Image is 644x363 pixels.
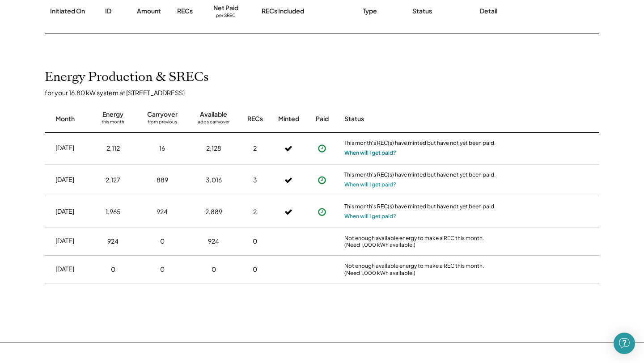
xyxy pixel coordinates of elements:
div: RECs [177,7,193,16]
div: adds carryover [198,119,229,128]
div: 889 [157,176,168,185]
button: When will I get paid? [344,212,396,221]
div: 2 [253,144,257,153]
div: [DATE] [55,175,74,184]
button: When will I get paid? [344,180,396,189]
div: 0 [253,265,257,274]
div: 2,112 [106,144,120,153]
div: 924 [107,237,119,246]
div: 0 [160,237,165,246]
div: Type [363,7,377,16]
div: This month's REC(s) have minted but have not yet been paid. [344,139,496,148]
div: Energy [102,110,123,119]
div: RECs [247,114,263,123]
div: Initiated On [50,7,85,16]
div: This month's REC(s) have minted but have not yet been paid. [344,171,496,180]
div: 3,016 [206,176,222,185]
div: Available [200,110,227,119]
button: Payment approved, but not yet initiated. [315,142,329,155]
div: Detail [480,7,497,16]
div: 3 [253,176,257,185]
div: 2,128 [206,144,221,153]
div: Open Intercom Messenger [614,333,635,354]
div: 2,889 [205,207,222,216]
button: Payment approved, but not yet initiated. [315,173,329,187]
div: Not enough available energy to make a REC this month. (Need 1,000 kWh available.) [344,235,496,249]
div: 16 [159,144,165,153]
div: This month's REC(s) have minted but have not yet been paid. [344,203,496,212]
div: [DATE] [55,144,74,152]
div: [DATE] [55,207,74,216]
div: 0 [212,265,216,274]
button: Payment approved, but not yet initiated. [315,205,329,219]
div: Carryover [147,110,178,119]
div: 0 [160,265,165,274]
div: 2,127 [106,176,120,185]
div: Amount [137,7,161,16]
div: per SREC [216,13,236,19]
div: RECs Included [262,7,304,16]
div: from previous [148,119,177,128]
div: Net Paid [213,4,238,13]
div: 0 [253,237,257,246]
div: for your 16.80 kW system at [STREET_ADDRESS] [45,89,608,97]
h2: Energy Production & SRECs [45,70,209,85]
div: [DATE] [55,265,74,274]
div: Status [412,7,432,16]
div: Not enough available energy to make a REC this month. (Need 1,000 kWh available.) [344,262,496,276]
div: 924 [208,237,219,246]
div: 0 [111,265,115,274]
div: Minted [278,114,299,123]
div: 924 [157,207,168,216]
div: Status [344,114,496,123]
div: 2 [253,207,257,216]
div: 1,965 [106,207,121,216]
div: Month [55,114,75,123]
div: this month [102,119,124,128]
div: Paid [316,114,329,123]
div: [DATE] [55,236,74,245]
button: When will I get paid? [344,148,396,157]
div: ID [105,7,111,16]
